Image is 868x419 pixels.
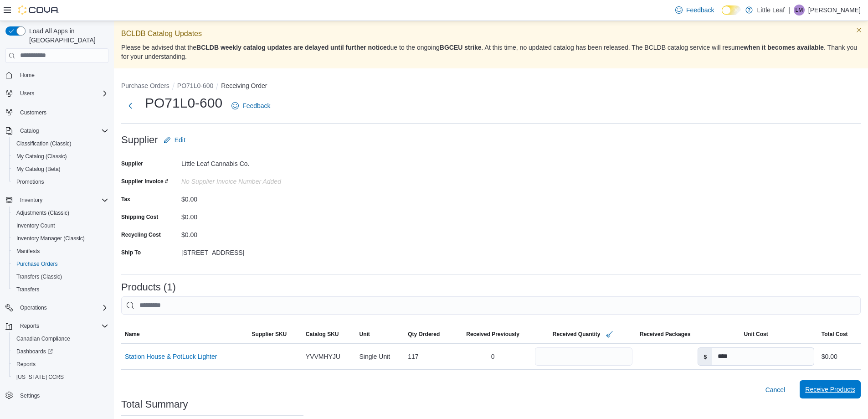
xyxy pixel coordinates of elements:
strong: BGCEU strike [440,44,482,51]
a: [US_STATE] CCRS [13,372,67,383]
span: LM [796,5,803,16]
span: Washington CCRS [13,372,108,383]
label: Supplier Invoice # [121,178,168,185]
a: Feedback [228,97,274,115]
span: Unit Cost [744,331,768,338]
a: Canadian Compliance [13,333,74,344]
span: Purchase Orders [13,259,108,269]
img: Cova [18,5,59,15]
span: Inventory Manager (Classic) [13,233,108,244]
span: Receive Products [805,385,855,394]
span: Received Quantity [553,331,601,338]
label: Supplier [121,160,143,167]
span: Classification (Classic) [16,140,72,147]
span: Received Quantity [553,329,615,340]
span: Supplier SKU [252,331,287,338]
button: PO71L0-600 [177,82,213,89]
h3: Products (1) [121,282,176,293]
nav: An example of EuiBreadcrumbs [121,81,861,92]
span: Inventory Manager (Classic) [16,235,85,242]
span: Customers [20,109,46,116]
a: Feedback [672,1,718,19]
a: Adjustments (Classic) [13,207,73,218]
button: Receiving Order [221,82,267,89]
button: Inventory Count [9,219,112,232]
a: Transfers [13,284,43,295]
button: Next [121,97,139,115]
button: Name [121,327,248,341]
span: Name [125,331,140,338]
button: Customers [2,105,112,119]
button: Inventory [2,194,112,207]
a: Dashboards [13,346,56,357]
a: Promotions [13,176,48,187]
button: Purchase Orders [9,258,112,270]
span: Dashboards [13,346,108,357]
span: Inventory [16,195,108,206]
button: Manifests [9,245,112,258]
span: Promotions [16,178,44,186]
a: Manifests [13,246,43,257]
span: [US_STATE] CCRS [16,373,64,381]
span: Catalog [20,127,39,134]
span: Cancel [765,385,786,394]
button: Operations [2,301,112,314]
span: Customers [16,106,108,118]
button: Purchase Orders [121,82,169,89]
a: Classification (Classic) [13,138,75,149]
button: Transfers (Classic) [9,270,112,283]
button: Users [2,87,112,100]
h3: Total Summary [121,399,188,410]
button: Edit [160,131,189,149]
span: Canadian Compliance [16,335,70,342]
span: Edit [175,135,185,145]
label: $ [698,348,712,365]
button: Cancel [762,381,789,399]
span: Purchase Orders [16,260,58,268]
a: Transfers (Classic) [13,271,66,282]
button: Reports [9,358,112,371]
span: Operations [16,302,108,313]
button: Operations [16,302,51,313]
div: 117 [404,347,454,366]
button: Reports [16,321,43,331]
span: Transfers [13,284,108,295]
div: $0.00 [822,351,837,362]
button: Transfers [9,283,112,296]
button: Catalog [16,125,42,136]
button: Inventory Manager (Classic) [9,232,112,245]
span: Total Cost [822,331,848,338]
button: My Catalog (Beta) [9,163,112,176]
span: Canadian Compliance [13,333,108,344]
button: Promotions [9,176,112,188]
span: Operations [20,304,47,311]
button: Supplier SKU [248,327,302,341]
span: Home [16,69,108,81]
button: Inventory [16,195,46,206]
div: Leanne McPhie [794,5,805,16]
button: [US_STATE] CCRS [9,371,112,383]
a: Home [16,70,38,81]
a: My Catalog (Classic) [13,151,71,162]
span: Feedback [242,101,270,110]
div: 0 [454,347,531,366]
span: Transfers (Classic) [13,271,108,282]
span: Reports [16,321,108,331]
span: YVVMHYJU [306,351,340,362]
div: [STREET_ADDRESS] [181,245,303,256]
span: Dashboards [16,348,53,355]
span: Settings [20,392,40,399]
a: Station House & PotLuck Lighter [125,351,217,362]
p: | [788,5,790,16]
a: Reports [13,359,39,370]
span: Transfers (Classic) [16,273,62,280]
span: Feedback [686,5,714,15]
button: Catalog [2,124,112,137]
span: Users [20,90,34,97]
a: Purchase Orders [13,259,62,269]
span: Received Packages [640,331,690,338]
span: Dark Mode [722,15,722,16]
span: Settings [16,390,108,401]
span: Adjustments (Classic) [16,209,69,217]
p: BCLDB Catalog Updates [121,28,861,39]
